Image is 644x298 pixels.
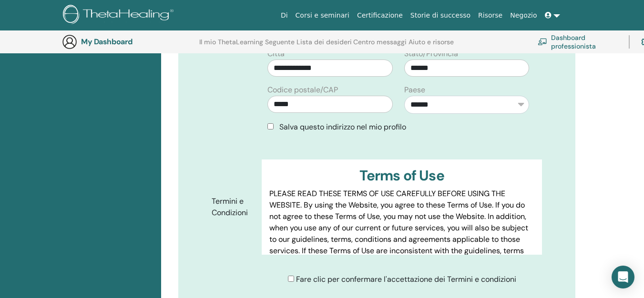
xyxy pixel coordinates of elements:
a: Lista dei desideri [296,38,352,53]
a: Centro messaggi [353,38,407,53]
h3: Terms of Use [269,167,534,184]
a: Storie di successo [407,7,474,24]
p: PLEASE READ THESE TERMS OF USE CAREFULLY BEFORE USING THE WEBSITE. By using the Website, you agre... [269,188,534,279]
a: Risorse [474,7,506,24]
img: chalkboard-teacher.svg [538,38,547,45]
span: Salva questo indirizzo nel mio profilo [279,122,406,132]
span: Fare clic per confermare l'accettazione dei Termini e condizioni [296,274,516,284]
div: Open Intercom Messenger [612,266,634,288]
label: Termini e Condizioni [204,192,262,222]
img: logo.png [63,5,177,26]
a: Certificazione [353,7,407,24]
a: Seguente [265,38,295,53]
a: Dashboard professionista [538,31,617,52]
a: Il mio ThetaLearning [199,38,263,53]
a: Aiuto e risorse [409,38,454,53]
h3: My Dashboard [81,37,176,46]
label: Codice postale/CAP [267,84,338,96]
label: Paese [404,84,425,96]
label: Stato/Provincia [404,48,458,60]
a: Di [277,7,292,24]
a: Negozio [506,7,541,24]
img: generic-user-icon.jpg [62,34,77,50]
label: Città [267,48,285,60]
a: Corsi e seminari [292,7,353,24]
